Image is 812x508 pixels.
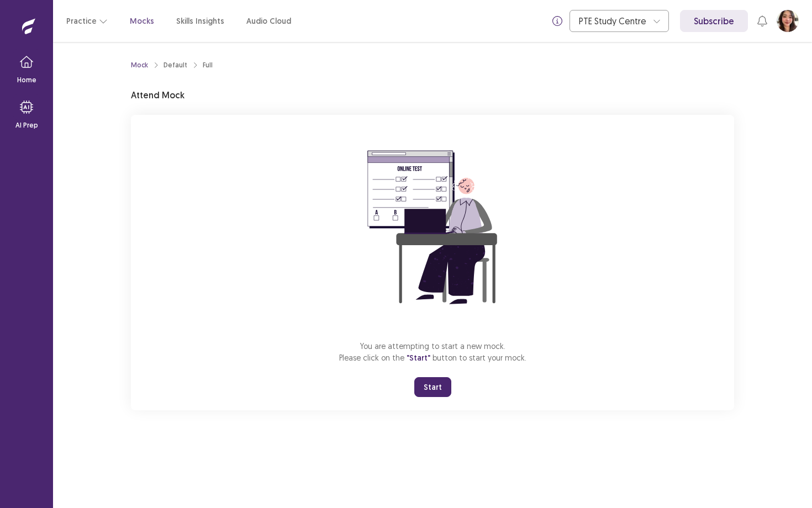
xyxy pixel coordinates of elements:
a: Skills Insights [176,15,224,27]
div: Full [203,60,213,70]
a: Mock [131,60,148,70]
nav: breadcrumb [131,60,213,70]
div: Default [164,60,187,70]
button: User Profile Image [777,10,799,32]
button: Practice [66,11,108,31]
img: attend-mock [333,128,532,327]
p: Attend Mock [131,88,184,102]
a: Audio Cloud [246,15,291,27]
p: Home [17,75,36,85]
div: PTE Study Centre [579,10,647,31]
button: Start [414,377,451,397]
button: info [547,11,567,31]
p: You are attempting to start a new mock. Please click on the button to start your mock. [339,340,526,364]
a: Subscribe [680,10,748,32]
p: AI Prep [15,120,38,130]
a: Mocks [130,15,154,27]
span: "Start" [407,353,430,363]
